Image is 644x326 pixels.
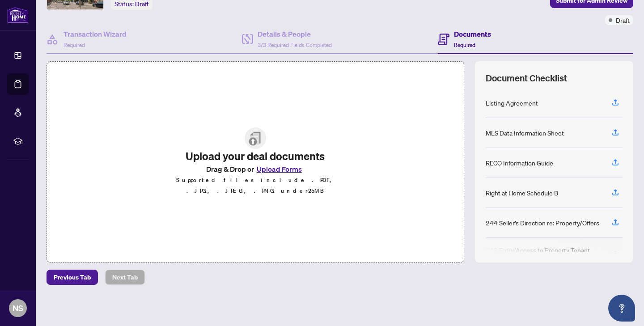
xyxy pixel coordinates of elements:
span: NS [13,302,23,314]
button: Previous Tab [47,270,98,285]
button: Next Tab [105,270,145,285]
span: File UploadUpload your deal documentsDrag & Drop orUpload FormsSupported files include .PDF, .JPG... [162,120,349,203]
h4: Details & People [258,29,332,39]
h4: Documents [454,29,491,39]
div: Right at Home Schedule B [486,188,558,198]
div: 244 Seller’s Direction re: Property/Offers [486,218,599,228]
span: Required [64,42,85,48]
div: Listing Agreement [486,98,538,108]
h2: Upload your deal documents [169,149,342,163]
p: Supported files include .PDF, .JPG, .JPEG, .PNG under 25 MB [169,175,342,196]
span: Drag & Drop or [206,163,305,175]
img: File Upload [245,127,266,149]
button: Open asap [608,295,635,322]
span: Document Checklist [486,72,567,85]
span: 3/3 Required Fields Completed [258,42,332,48]
h4: Transaction Wizard [64,29,127,39]
button: Upload Forms [254,163,305,175]
span: Required [454,42,475,48]
span: Draft [616,15,630,25]
div: MLS Data Information Sheet [486,128,564,138]
span: Previous Tab [54,270,91,284]
div: RECO Information Guide [486,158,553,168]
img: logo [7,7,29,23]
